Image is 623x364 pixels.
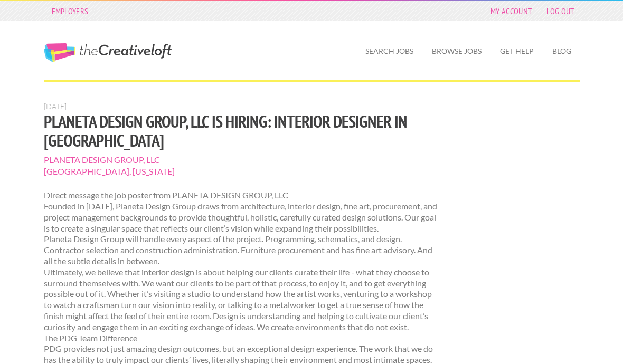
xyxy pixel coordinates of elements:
[44,112,441,150] h1: PLANETA DESIGN GROUP, LLC is hiring: Interior Designer in [GEOGRAPHIC_DATA]
[44,102,67,111] span: [DATE]
[492,39,542,63] a: Get Help
[44,43,172,62] a: The Creative Loft
[46,4,94,18] a: Employers
[485,4,537,18] a: My Account
[357,39,422,63] a: Search Jobs
[44,166,441,177] span: [GEOGRAPHIC_DATA], [US_STATE]
[44,154,441,166] span: PLANETA DESIGN GROUP, LLC
[541,4,579,18] a: Log Out
[544,39,580,63] a: Blog
[423,39,490,63] a: Browse Jobs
